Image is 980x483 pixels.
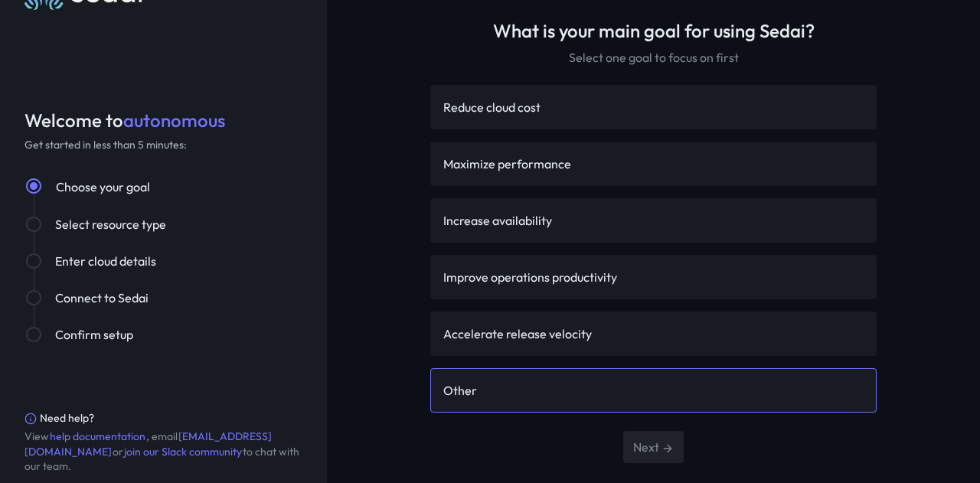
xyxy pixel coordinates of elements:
[24,138,302,153] div: Get started in less than 5 minutes:
[55,252,302,270] div: Enter cloud details
[49,429,146,444] a: help documentation
[24,429,302,475] div: View , email or to chat with our team.
[40,411,94,426] div: Need help?
[443,155,571,173] div: Maximize performance
[493,20,815,42] div: What is your main goal for using Sedai?
[430,142,877,186] div: Maximize performance
[430,312,877,356] div: Accelerate release velocity
[430,368,877,413] div: Other
[569,48,739,67] div: Select one goal to focus on first
[123,109,225,132] span: autonomous
[443,325,592,343] div: Accelerate release velocity
[55,289,302,307] div: Connect to Sedai
[55,177,151,197] button: Choose your goal
[55,325,302,344] div: Confirm setup
[55,215,302,233] div: Select resource type
[123,444,243,459] a: join our Slack community
[443,211,552,230] div: Increase availability
[430,198,877,243] div: Increase availability
[24,109,302,132] div: Welcome to
[430,255,877,299] div: Improve operations productivity
[443,268,617,286] div: Improve operations productivity
[443,98,541,116] div: Reduce cloud cost
[443,381,477,400] div: Other
[430,85,877,129] div: Reduce cloud cost
[24,429,272,459] a: [EMAIL_ADDRESS][DOMAIN_NAME]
